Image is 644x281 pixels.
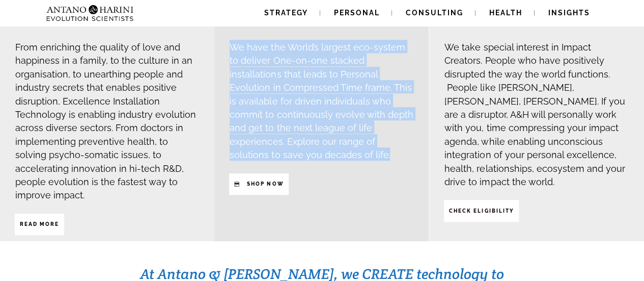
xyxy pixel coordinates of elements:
a: SHop NOW [229,173,289,195]
span: We take special interest in Impact Creators. People who have positively disrupted the way the wor... [444,42,625,187]
strong: CHECK ELIGIBILITY [449,208,514,214]
span: We have the World’s largest eco-system to deliver One-on-one stacked installations that leads to ... [230,42,413,160]
span: Health [489,9,522,17]
span: Consulting [406,9,463,17]
strong: SHop NOW [247,181,284,187]
a: CHECK ELIGIBILITY [444,200,519,221]
a: Read More [15,214,64,235]
strong: Read More [20,221,59,227]
span: From enriching the quality of love and happiness in a family, to the culture in an organisation, ... [15,42,196,200]
span: Strategy [264,9,308,17]
span: Insights [548,9,590,17]
span: Personal [334,9,380,17]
